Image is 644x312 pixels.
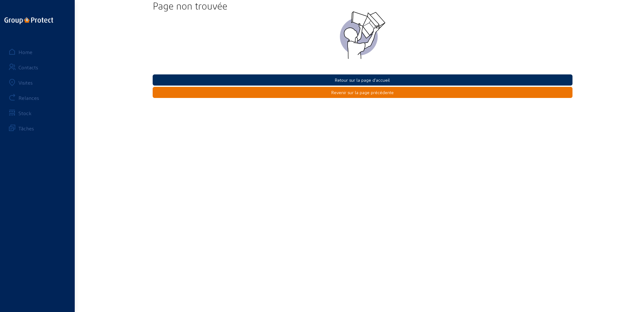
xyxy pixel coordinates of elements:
[4,59,71,75] a: Contacts
[4,121,71,136] a: Tâches
[153,74,572,86] button: Retour sur la page d'accueil
[4,75,71,90] a: Visites
[18,49,32,55] div: Home
[153,87,572,98] button: Revenir sur la page précédente
[4,105,71,121] a: Stock
[4,90,71,105] a: Relances
[18,80,33,86] div: Visites
[4,17,53,24] img: logo-oneline.png
[4,44,71,59] a: Home
[18,95,39,101] div: Relances
[18,125,34,131] div: Tâches
[18,110,31,116] div: Stock
[18,64,38,70] div: Contacts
